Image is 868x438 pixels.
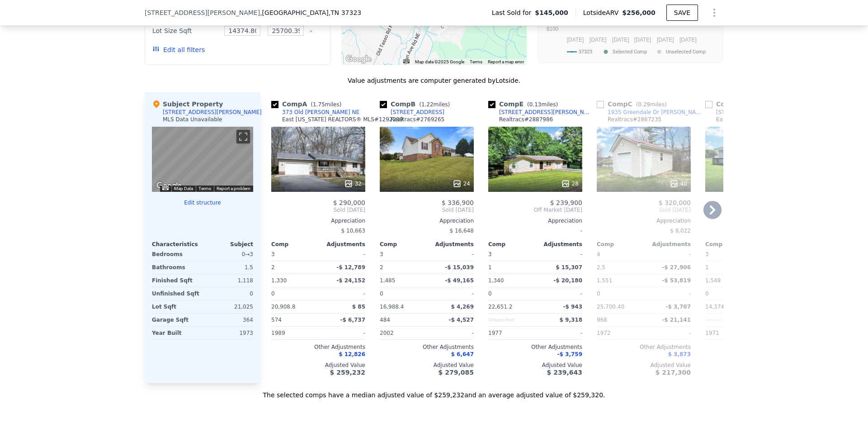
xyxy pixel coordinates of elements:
div: - [537,287,582,300]
span: -$ 20,180 [553,277,582,284]
div: Adjustments [318,241,365,248]
div: Bathrooms [152,261,201,274]
span: 0.13 [529,101,542,108]
text: 37323 [579,49,592,55]
a: [STREET_ADDRESS][PERSON_NAME] [488,109,593,116]
div: Subject Property [152,100,223,109]
div: Garage Sqft [152,314,201,326]
span: -$ 15,039 [445,264,474,271]
span: 3 [488,251,492,257]
span: $256,000 [622,9,656,16]
span: , [GEOGRAPHIC_DATA] [260,8,361,17]
div: 1972 [597,327,642,339]
div: 1 [705,261,750,274]
span: ( miles) [632,101,670,108]
span: 0 [271,290,275,297]
div: - [429,248,474,261]
div: Adjusted Value [380,362,474,369]
div: Unfinished Sqft [152,287,201,300]
span: 1.22 [421,101,434,108]
div: 1973 [204,327,253,339]
div: Lot Size Sqft [152,24,219,37]
span: 0 [597,290,600,297]
div: Unspecified [488,314,533,326]
div: 40 [670,179,687,188]
div: Comp B [380,100,453,109]
span: 1,485 [380,277,395,284]
div: Appreciation [488,217,582,224]
span: Last Sold for [492,8,535,17]
div: 0 → 3 [204,248,253,261]
button: Edit structure [152,199,253,206]
span: 20,908.8 [271,304,295,310]
div: 1 [488,261,533,274]
span: $ 8,022 [670,228,691,234]
div: Year Built [152,327,201,339]
div: - [320,327,365,339]
div: 2 [380,261,425,274]
span: $ 12,826 [339,351,365,357]
div: Comp [271,241,318,248]
div: 1,118 [204,274,253,287]
span: $ 290,000 [333,199,365,206]
div: - [646,248,691,261]
span: 14,374.80 [705,304,733,310]
a: Terms (opens in new tab) [198,186,211,191]
a: Open this area in Google Maps (opens a new window) [154,180,184,192]
span: -$ 21,141 [662,317,691,323]
span: 3 [380,251,383,257]
div: [STREET_ADDRESS][PERSON_NAME] [163,109,262,116]
span: 574 [271,317,282,323]
div: 1977 [488,327,533,339]
div: - [429,287,474,300]
div: Subject [203,241,253,248]
span: [STREET_ADDRESS][PERSON_NAME] [145,8,260,17]
text: $100 [547,26,559,32]
span: Sold [DATE] [597,206,691,214]
div: Appreciation [380,217,474,224]
div: 32 [344,179,362,188]
button: Edit all filters [152,45,205,54]
div: 21,025 [204,300,253,313]
text: [DATE] [679,37,697,43]
div: Other Adjustments [271,343,365,351]
div: Appreciation [271,217,365,224]
div: Realtracs # 2769265 [391,116,444,123]
text: [DATE] [567,37,584,43]
div: Bedrooms [152,248,201,261]
div: Adjusted Value [597,362,691,369]
div: Adjusted Value [488,362,582,369]
div: Comp [597,241,644,248]
text: [DATE] [612,37,629,43]
span: 4 [597,251,600,257]
text: Unselected Comp [666,49,706,55]
div: Comp C [597,100,670,109]
span: Sold [DATE] [271,206,365,214]
span: 968 [597,317,607,323]
div: - [537,248,582,261]
span: $ 15,307 [556,264,582,271]
div: Comp [705,241,752,248]
button: SAVE [666,5,698,21]
span: $ 16,648 [450,228,474,234]
text: [DATE] [657,37,674,43]
span: -$ 24,152 [336,277,365,284]
a: [STREET_ADDRESS][PERSON_NAME] [705,109,810,116]
span: -$ 3,707 [666,304,691,310]
span: $ 259,232 [330,369,365,376]
span: 1,340 [488,277,504,284]
span: 484 [380,317,390,323]
div: Realtracs # 2887986 [499,116,553,123]
div: Unspecified [705,314,750,326]
text: [DATE] [634,37,651,43]
div: Comp A [271,100,345,109]
div: [STREET_ADDRESS][PERSON_NAME] [499,109,593,116]
span: -$ 12,789 [336,264,365,271]
div: Comp [380,241,427,248]
div: Realtracs # 2867235 [608,116,661,123]
span: Sold [DATE] [380,206,474,214]
div: East [US_STATE] REALTORS® MLS # 1311523 [716,116,837,123]
div: [STREET_ADDRESS] [391,109,444,116]
text: [DATE] [590,37,607,43]
span: 1,548 [705,277,721,284]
